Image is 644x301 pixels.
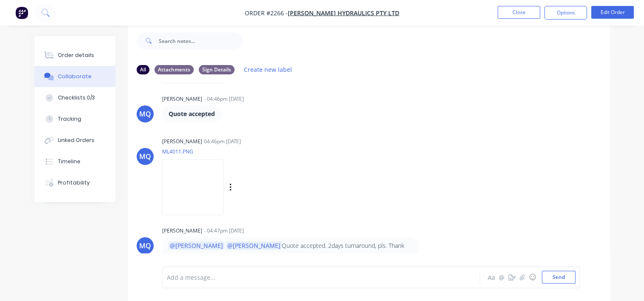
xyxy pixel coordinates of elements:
span: @[PERSON_NAME] [226,241,282,250]
img: Factory [15,6,28,19]
input: Search notes... [159,32,243,49]
div: Sign Details [199,65,235,74]
button: Checklists 0/3 [34,87,115,108]
div: Attachments [155,65,194,74]
button: Order details [34,45,115,66]
button: Aa [487,272,497,282]
div: [PERSON_NAME] [162,227,202,235]
div: Order details [58,51,94,59]
button: Profitability [34,172,115,193]
div: [PERSON_NAME] [162,138,202,145]
button: Close [498,6,540,19]
div: MQ [139,241,151,251]
div: Linked Orders [58,136,94,144]
button: ☺ [527,272,538,282]
div: Profitability [58,179,90,187]
div: 04:46pm [DATE] [204,138,241,145]
div: All [137,65,149,74]
span: Order #2266 - [245,9,288,17]
button: Options [544,6,587,20]
div: [PERSON_NAME] [162,95,202,103]
div: Timeline [58,158,80,165]
button: Create new label [240,64,297,75]
button: Timeline [34,151,115,172]
p: ML4011.PNG [162,148,318,155]
button: @ [497,272,507,282]
div: MQ [139,151,151,162]
a: [PERSON_NAME] Hydraulics Pty Ltd [288,9,399,17]
strong: Quote accepted [169,110,215,118]
div: - 04:46pm [DATE] [204,95,244,103]
div: Checklists 0/3 [58,94,95,102]
button: Edit Order [591,6,634,19]
div: Tracking [58,115,81,123]
button: Collaborate [34,66,115,87]
button: Linked Orders [34,130,115,151]
span: @[PERSON_NAME] [169,241,224,250]
button: Tracking [34,108,115,130]
button: Send [542,271,575,284]
div: - 04:47pm [DATE] [204,227,244,235]
div: Collaborate [58,73,92,80]
p: Quote accepted. 2days turnaround, pls. Thank you [169,241,412,259]
div: MQ [139,109,151,119]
